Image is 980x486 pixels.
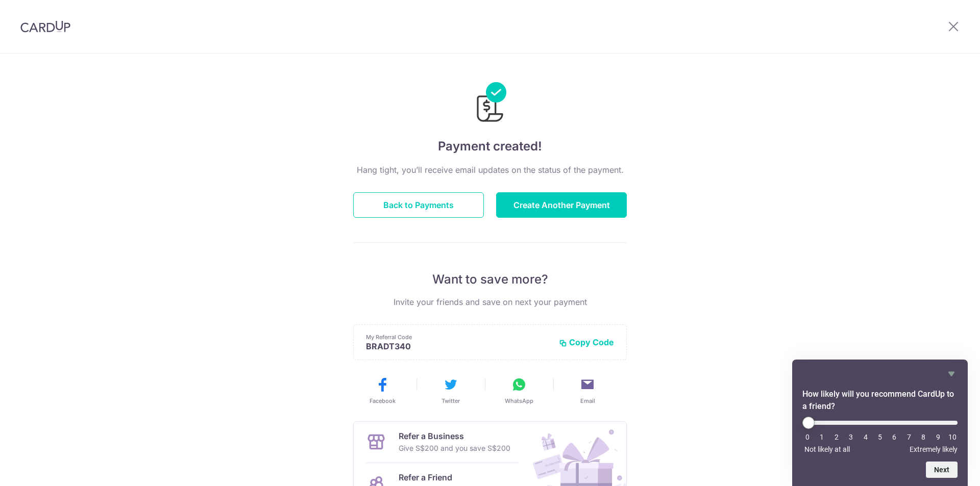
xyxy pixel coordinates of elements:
button: Email [557,376,618,405]
span: Not likely at all [804,445,850,453]
button: Next question [926,462,958,478]
div: How likely will you recommend CardUp to a friend? Select an option from 0 to 10, with 0 being Not... [802,368,958,478]
button: Copy Code [559,337,614,347]
p: My Referral Code [366,333,551,341]
li: 10 [947,433,958,441]
button: WhatsApp [489,376,549,405]
button: Back to Payments [353,192,484,218]
p: Invite your friends and save on next your payment [353,296,627,308]
li: 4 [861,433,871,441]
li: 9 [933,433,943,441]
li: 7 [904,433,914,441]
li: 2 [831,433,842,441]
li: 3 [846,433,856,441]
div: How likely will you recommend CardUp to a friend? Select an option from 0 to 10, with 0 being Not... [802,417,958,453]
p: BRADT340 [366,341,551,351]
span: Twitter [442,397,460,405]
button: Facebook [352,376,412,405]
li: 1 [817,433,827,441]
span: Facebook [370,397,396,405]
p: Want to save more? [353,271,627,288]
p: Hang tight, you’ll receive email updates on the status of the payment. [353,164,627,176]
img: CardUp [20,20,70,33]
li: 6 [889,433,899,441]
h2: How likely will you recommend CardUp to a friend? Select an option from 0 to 10, with 0 being Not... [802,388,958,413]
button: Create Another Payment [496,192,627,218]
li: 8 [918,433,928,441]
p: Refer a Business [399,430,510,442]
button: Twitter [421,376,481,405]
p: Give S$200 and you save S$200 [399,442,510,454]
img: Payments [474,82,506,125]
li: 5 [875,433,885,441]
span: Email [580,397,595,405]
span: Extremely likely [910,445,958,453]
p: Refer a Friend [399,471,501,483]
button: Hide survey [945,368,958,380]
h4: Payment created! [353,137,627,156]
span: WhatsApp [505,397,533,405]
li: 0 [802,433,813,441]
